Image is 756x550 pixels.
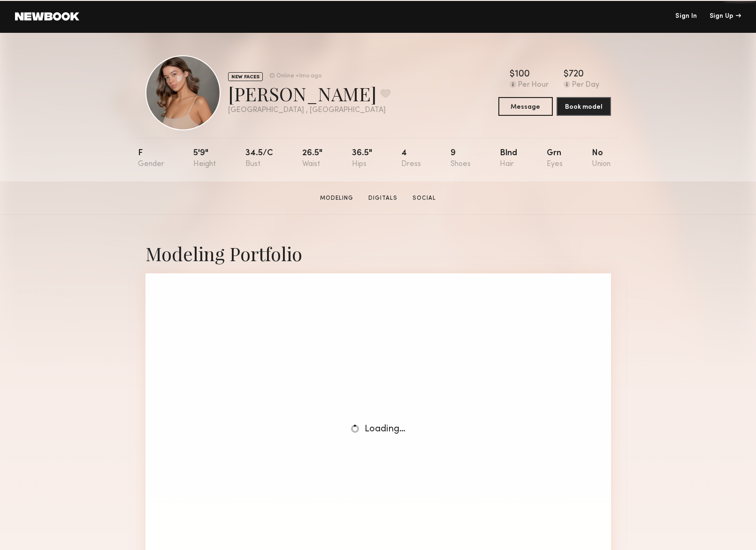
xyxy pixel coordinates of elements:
div: Online +1mo ago [276,73,321,79]
div: 720 [569,70,584,79]
a: Sign In [675,13,697,20]
span: Loading… [365,425,405,434]
div: 4 [401,149,421,168]
div: $ [564,70,569,79]
div: Modeling Portfolio [145,241,611,266]
div: F [138,149,164,168]
a: Social [409,194,440,203]
div: 9 [451,149,471,168]
div: Grn [547,149,563,168]
div: NEW FACES [228,72,263,81]
div: [PERSON_NAME] [228,81,390,106]
div: Blnd [500,149,517,168]
div: 34.5/c [245,149,273,168]
div: $ [510,70,515,79]
button: Message [498,97,553,116]
a: Digitals [365,194,401,203]
div: No [592,149,611,168]
div: 5'9" [193,149,216,168]
div: Per Day [572,81,599,90]
div: 26.5" [302,149,322,168]
div: Per Hour [518,81,549,90]
button: Book model [557,97,611,116]
div: Sign Up [710,13,741,20]
a: Modeling [316,194,357,203]
div: [GEOGRAPHIC_DATA] , [GEOGRAPHIC_DATA] [228,106,390,114]
div: 100 [515,70,530,79]
div: 36.5" [352,149,372,168]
